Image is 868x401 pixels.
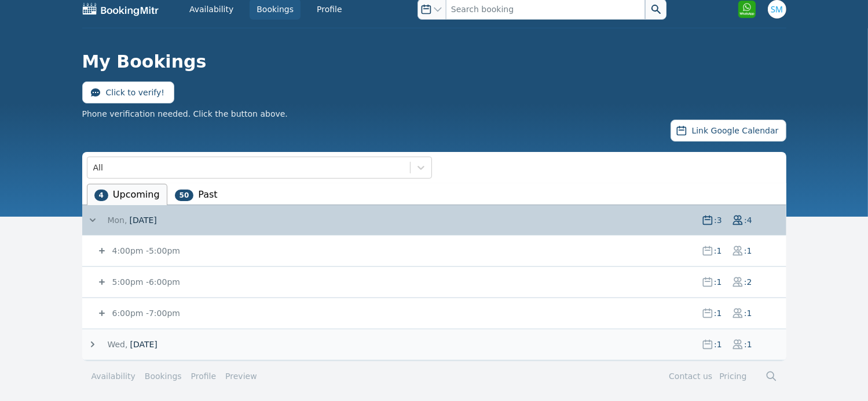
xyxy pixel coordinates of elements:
[129,214,156,226] span: [DATE]
[108,214,127,226] span: Mon,
[744,245,753,257] span: : 1
[82,2,160,16] img: BookingMitr
[744,307,753,319] span: : 1
[96,307,786,319] button: 6:00pm -7:00pm :1:1
[87,184,167,205] li: Upcoming
[225,372,257,381] a: Preview
[719,372,746,381] a: Pricing
[713,214,723,226] span: : 3
[191,370,217,382] a: Profile
[145,370,182,382] a: Bookings
[744,339,753,350] span: : 1
[91,370,135,382] a: Availability
[94,190,108,201] span: 4
[130,339,157,350] span: [DATE]
[87,214,786,226] button: Mon,[DATE]:3:4
[82,51,777,72] h1: My Bookings
[671,120,786,142] button: Link Google Calendar
[96,245,786,257] button: 4:00pm -5:00pm :1:1
[108,339,128,350] span: Wed,
[713,339,723,350] span: : 1
[110,246,180,255] small: 4:00pm - 5:00pm
[82,81,174,103] button: Click to verify!
[669,372,712,381] a: Contact us
[93,162,103,173] div: All
[82,108,288,120] span: Phone verification needed. Click the button above.
[744,276,753,288] span: : 2
[167,184,225,205] li: Past
[713,245,723,257] span: : 1
[96,276,786,288] button: 5:00pm -6:00pm :1:2
[175,190,194,201] span: 50
[110,309,180,318] small: 6:00pm - 7:00pm
[744,214,753,226] span: : 4
[713,276,723,288] span: : 1
[713,307,723,319] span: : 1
[110,277,180,287] small: 5:00pm - 6:00pm
[87,339,786,350] button: Wed,[DATE]:1:1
